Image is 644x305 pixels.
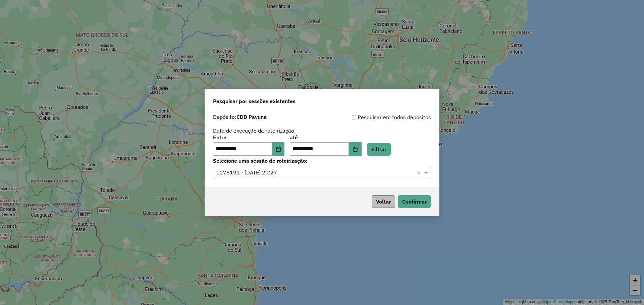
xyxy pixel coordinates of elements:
[213,133,284,141] label: Entre
[236,113,267,120] strong: CDD Pavuna
[272,142,285,156] button: Choose Date
[349,142,362,156] button: Choose Date
[322,113,431,121] div: Pesquisar em todos depósitos
[372,195,395,208] button: Voltar
[213,157,431,165] label: Selecione uma sessão de roteirização:
[213,127,296,135] label: Data de execução da roteirização:
[417,168,423,176] span: Clear all
[398,195,431,208] button: Confirmar
[213,113,267,121] label: Depósito:
[213,97,296,105] span: Pesquisar por sessões existentes
[367,143,391,156] button: Filtrar
[290,133,361,141] label: até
